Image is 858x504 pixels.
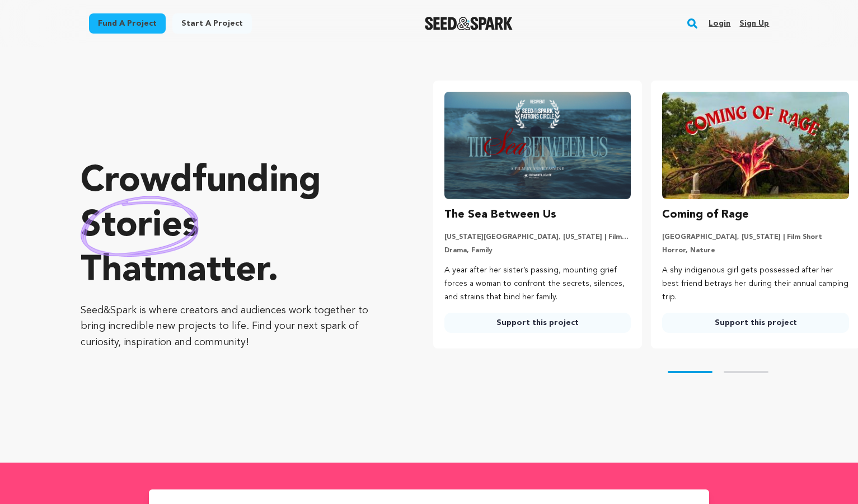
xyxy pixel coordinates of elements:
p: A shy indigenous girl gets possessed after her best friend betrays her during their annual campin... [662,264,849,304]
img: The Sea Between Us image [444,92,631,199]
img: Coming of Rage image [662,92,849,199]
p: Horror, Nature [662,246,849,255]
p: Drama, Family [444,246,631,255]
p: Crowdfunding that . [81,159,388,294]
p: [US_STATE][GEOGRAPHIC_DATA], [US_STATE] | Film Short [444,233,631,242]
a: Start a project [172,13,252,34]
span: matter [156,253,268,289]
p: Seed&Spark is where creators and audiences work together to bring incredible new projects to life... [81,303,388,351]
h3: Coming of Rage [662,206,749,224]
a: Support this project [662,313,849,333]
a: Support this project [444,313,631,333]
p: A year after her sister’s passing, mounting grief forces a woman to confront the secrets, silence... [444,264,631,304]
a: Sign up [739,15,769,32]
a: Fund a project [89,13,166,34]
a: Login [709,15,730,32]
p: [GEOGRAPHIC_DATA], [US_STATE] | Film Short [662,233,849,242]
img: hand sketched image [81,196,199,257]
img: Seed&Spark Logo Dark Mode [425,17,513,30]
a: Seed&Spark Homepage [425,17,513,30]
h3: The Sea Between Us [444,206,556,224]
